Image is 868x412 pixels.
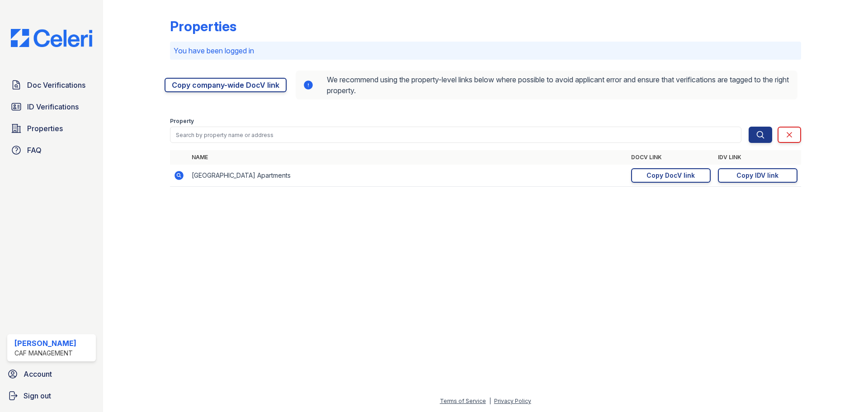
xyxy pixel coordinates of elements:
[4,387,99,405] a: Sign out
[188,165,627,187] td: [GEOGRAPHIC_DATA] Apartments
[14,349,76,358] div: CAF Management
[7,98,96,116] a: ID Verifications
[170,118,194,125] label: Property
[830,376,859,403] iframe: chat widget
[440,398,486,404] a: Terms of Service
[494,398,531,404] a: Privacy Policy
[631,168,711,183] a: Copy DocV link
[14,338,76,349] div: [PERSON_NAME]
[7,119,96,137] a: Properties
[296,71,797,99] div: We recommend using the property-level links below where possible to avoid applicant error and ens...
[4,29,99,47] img: CE_Logo_Blue-a8612792a0a2168367f1c8372b55b34899dd931a85d93a1a3d3e32e68fde9ad4.png
[27,80,85,90] span: Doc Verifications
[27,145,42,156] span: FAQ
[4,365,99,383] a: Account
[24,390,51,401] span: Sign out
[24,369,52,379] span: Account
[736,171,778,180] div: Copy IDV link
[165,78,287,92] a: Copy company-wide DocV link
[7,141,96,159] a: FAQ
[627,150,714,165] th: DocV Link
[718,168,797,183] a: Copy IDV link
[170,127,741,143] input: Search by property name or address
[170,18,236,34] div: Properties
[714,150,801,165] th: IDV Link
[646,171,695,180] div: Copy DocV link
[188,150,627,165] th: Name
[7,76,96,94] a: Doc Verifications
[174,45,797,56] p: You have been logged in
[489,398,491,404] div: |
[27,123,63,134] span: Properties
[27,101,79,112] span: ID Verifications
